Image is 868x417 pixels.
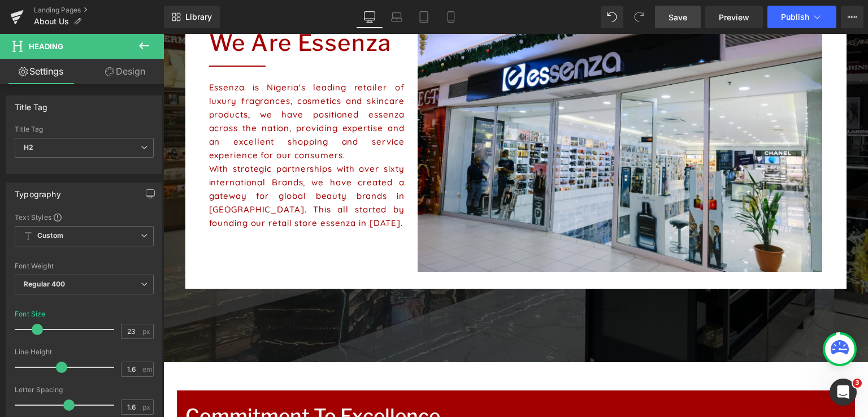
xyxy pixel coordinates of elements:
[628,6,650,28] button: Redo
[34,6,164,15] a: Landing Pages
[164,6,220,28] a: New Library
[705,6,763,28] a: Preview
[437,6,465,28] a: Mobile
[669,11,687,23] span: Save
[24,143,33,151] b: H2
[841,6,863,28] button: More
[601,6,623,28] button: Undo
[383,6,410,28] a: Laptop
[15,212,154,221] div: Text Styles
[46,47,241,128] p: Essenza is Nigeria's leading retailer of luxury fragrances, cosmetics and skincare products, we h...
[781,12,809,21] span: Publish
[15,125,154,133] div: Title Tag
[853,379,862,388] span: 3
[142,403,152,411] span: px
[142,366,152,373] span: em
[15,96,48,112] div: Title Tag
[37,231,63,241] b: Custom
[22,368,683,398] h1: Commitment To Excellence
[84,59,166,84] a: Design
[15,183,61,199] div: Typography
[356,6,383,28] a: Desktop
[185,12,212,22] span: Library
[410,6,437,28] a: Tablet
[29,42,63,51] span: Heading
[15,348,154,356] div: Line Height
[15,262,154,270] div: Font Weight
[15,386,154,394] div: Letter Spacing
[767,6,836,28] button: Publish
[15,310,46,318] div: Font Size
[34,17,69,26] span: About Us
[142,328,152,335] span: px
[719,11,749,23] span: Preview
[46,128,241,196] p: With strategic partnerships with over sixty international Brands, we have created a gateway for g...
[830,379,857,406] iframe: Intercom live chat
[24,280,66,288] b: Regular 400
